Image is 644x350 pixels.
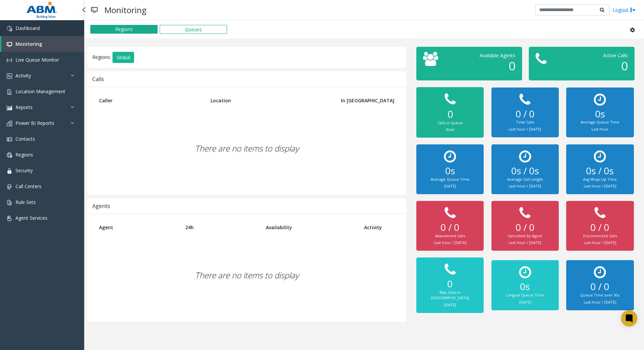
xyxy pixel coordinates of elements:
img: pageIcon [91,2,98,18]
h2: 0 / 0 [498,108,552,120]
small: Last hour / [DATE] [434,240,466,245]
img: 'icon' [7,42,12,47]
img: 'icon' [7,89,12,95]
h2: 0 [423,108,477,120]
img: 'icon' [7,105,12,110]
span: Contacts [15,136,35,142]
th: Activity [359,219,399,236]
h2: 0 / 0 [498,222,552,233]
th: In [GEOGRAPHIC_DATA] [324,92,399,109]
span: Rule Sets [15,199,36,205]
span: Available Agents [480,52,515,59]
a: Logout [613,6,636,13]
span: Power BI Reports [15,120,54,126]
h3: Monitoring [101,2,150,18]
small: Last hour / [DATE] [584,300,616,305]
small: [DATE] [444,183,456,188]
img: 'icon' [7,200,12,205]
small: Last hour / [DATE] [584,183,616,188]
h2: 0 / 0 [573,222,627,233]
span: Live Queue Monitor [15,57,59,63]
h2: 0 / 0 [573,281,627,292]
span: Activity [15,72,31,79]
div: Average Call Length [498,177,552,182]
h2: 0s / 0s [573,165,627,177]
th: 24h [180,219,261,236]
div: Avg Wrap-Up Time [573,177,627,182]
h2: 0 [423,278,477,290]
span: Active Calls [603,52,628,59]
span: Agent Services [15,215,47,221]
img: 'icon' [7,73,12,79]
small: Last hour / [DATE] [509,183,541,188]
div: Total Calls [498,119,552,125]
div: Calls in queue [423,120,477,126]
div: Cancelled by Agent [498,233,552,239]
th: Caller [94,92,205,109]
th: Agent [94,219,180,236]
span: Dashboard [15,25,40,31]
span: 0 [509,58,515,74]
th: Availability [261,219,359,236]
th: Location [205,92,324,109]
h2: 0s [573,108,627,120]
img: 'icon' [7,137,12,142]
img: 'icon' [7,168,12,174]
img: logout [630,6,636,13]
div: Longest Queue Time [498,292,552,298]
span: Regions: [92,54,111,60]
span: Regions [15,151,33,158]
div: Calls [92,75,104,83]
h2: 0s [498,281,552,292]
small: Last hour [591,127,609,132]
div: Abandoned Calls [423,233,477,239]
img: 'icon' [7,216,12,221]
div: Queue Time over 30s [573,292,627,298]
small: Last hour / [DATE] [584,240,616,245]
a: Monitoring [1,36,84,52]
div: There are no items to display [94,236,399,315]
div: Max Calls in [GEOGRAPHIC_DATA] [423,290,477,301]
button: Global [112,52,134,63]
small: Last hour / [DATE] [509,240,541,245]
div: Agents [92,202,110,210]
span: Call Centers [15,183,41,189]
span: Reports [15,104,33,110]
small: [DATE] [444,302,456,307]
small: Last hour / [DATE] [509,127,541,132]
span: 0 [621,58,628,74]
h2: 0s [423,165,477,177]
img: 'icon' [7,121,12,126]
img: 'icon' [7,152,12,158]
span: Location Management [15,88,65,95]
div: Average Queue Time [423,177,477,182]
img: 'icon' [7,26,12,31]
div: There are no items to display [94,109,399,188]
span: Security [15,167,33,174]
h2: 0 / 0 [423,222,477,233]
button: Queues [160,25,227,34]
h2: 0s / 0s [498,165,552,177]
div: Average Queue Time [573,119,627,125]
small: Now [446,127,454,132]
small: [DATE] [519,300,531,305]
span: Monitoring [15,41,42,47]
button: Regions [90,25,158,34]
div: Disconnected Calls [573,233,627,239]
img: 'icon' [7,184,12,189]
img: 'icon' [7,58,12,63]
